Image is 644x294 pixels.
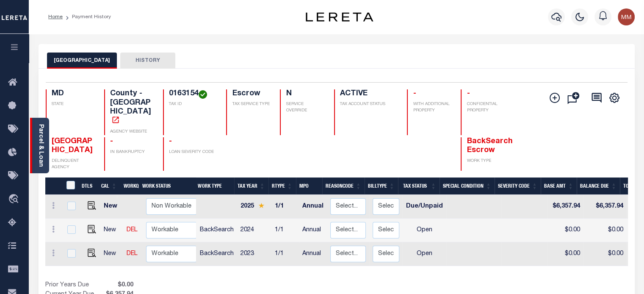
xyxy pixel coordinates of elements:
span: - [467,90,470,97]
th: RType: activate to sort column ascending [268,178,296,195]
a: Home [48,14,63,19]
span: - [110,138,113,145]
td: $0.00 [583,219,627,242]
td: 1/1 [271,195,299,219]
h4: 0163154 [169,89,216,99]
p: STATE [52,101,94,108]
td: 2024 [237,219,271,242]
td: Annual [299,195,327,219]
p: TAX SERVICE TYPE [232,101,270,108]
p: WITH ADDITIONAL PROPERTY [413,101,451,114]
h4: Escrow [232,89,270,99]
td: BackSearch [196,219,237,242]
th: Severity Code: activate to sort column ascending [495,178,541,195]
a: Parcel & Loan [38,124,44,167]
th: DTLS [78,178,98,195]
h4: County - [GEOGRAPHIC_DATA] [110,89,153,126]
td: $0.00 [547,219,583,242]
p: TAX ACCOUNT STATUS [340,101,397,108]
td: Due/Unpaid [403,195,446,219]
h4: ACTIVE [340,89,397,99]
p: IN BANKRUPTCY [110,149,153,155]
a: DEL [127,251,138,257]
th: BillType: activate to sort column ascending [365,178,398,195]
th: Tax Year: activate to sort column ascending [234,178,268,195]
p: TAX ID [169,101,216,108]
i: travel_explore [8,194,22,205]
td: 2025 [237,195,271,219]
img: Star.svg [258,203,264,208]
img: svg+xml;base64,PHN2ZyB4bWxucz0iaHR0cDovL3d3dy53My5vcmcvMjAwMC9zdmciIHBvaW50ZXItZXZlbnRzPSJub25lIi... [618,8,635,25]
th: Work Status [139,178,196,195]
span: $0.00 [104,281,135,290]
p: LOAN SEVERITY CODE [169,149,216,155]
th: Special Condition: activate to sort column ascending [439,178,495,195]
span: [GEOGRAPHIC_DATA] [52,138,93,155]
td: New [100,195,123,219]
td: 1/1 [271,219,299,242]
td: Open [403,219,446,242]
td: Annual [299,219,327,242]
th: &nbsp;&nbsp;&nbsp;&nbsp;&nbsp;&nbsp;&nbsp;&nbsp;&nbsp;&nbsp; [45,178,61,195]
span: BackSearch Escrow [467,138,512,155]
img: logo-dark.svg [306,12,373,22]
th: Tax Status: activate to sort column ascending [398,178,439,195]
td: 1/1 [271,242,299,266]
td: $0.00 [547,242,583,266]
p: CONFIDENTIAL PROPERTY [467,101,509,114]
p: DELINQUENT AGENCY [52,158,94,171]
th: WorkQ [120,178,139,195]
span: - [413,90,416,97]
th: CAL: activate to sort column ascending [98,178,120,195]
h4: MD [52,89,94,99]
td: BackSearch [196,242,237,266]
th: &nbsp; [61,178,79,195]
p: SERVICE OVERRIDE [286,101,323,114]
p: AGENCY WEBSITE [110,129,153,135]
li: Payment History [63,13,111,21]
td: 2023 [237,242,271,266]
button: HISTORY [120,53,175,69]
a: DEL [127,227,138,233]
th: ReasonCode: activate to sort column ascending [322,178,365,195]
td: Annual [299,242,327,266]
th: Work Type [194,178,234,195]
td: Prior Years Due [45,281,104,290]
td: Open [403,242,446,266]
th: Base Amt: activate to sort column ascending [541,178,577,195]
button: [GEOGRAPHIC_DATA] [47,53,117,69]
th: Balance Due: activate to sort column ascending [577,178,620,195]
h4: N [286,89,323,99]
span: - [169,138,172,145]
td: $6,357.94 [547,195,583,219]
td: New [100,219,123,242]
td: New [100,242,123,266]
p: WORK TYPE [467,158,509,164]
td: $0.00 [583,242,627,266]
th: MPO [296,178,322,195]
td: $6,357.94 [583,195,627,219]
